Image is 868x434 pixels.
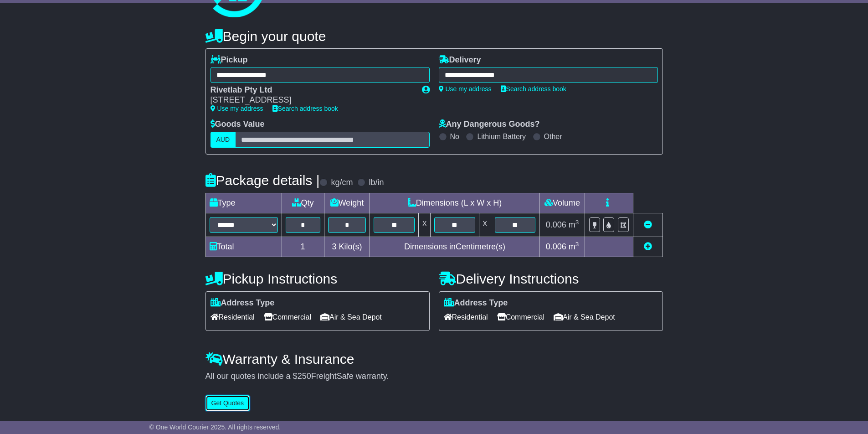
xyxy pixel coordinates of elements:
[211,85,413,95] div: Rivetlab Pty Ltd
[569,220,579,229] span: m
[644,242,652,251] a: Add new item
[211,105,263,112] a: Use my address
[205,351,663,367] h4: Warranty & Insurance
[264,310,311,324] span: Commercial
[644,220,652,229] a: Remove this item
[450,132,459,141] label: No
[439,55,481,65] label: Delivery
[324,193,370,213] td: Weight
[205,29,663,44] h4: Begin your quote
[298,372,311,381] span: 250
[324,237,370,257] td: Kilo(s)
[439,271,663,286] h4: Delivery Instructions
[205,193,282,213] td: Type
[332,242,336,251] span: 3
[282,193,324,213] td: Qty
[211,55,248,65] label: Pickup
[205,372,663,382] div: All our quotes include a $ FreightSafe warranty.
[282,237,324,257] td: 1
[575,241,579,248] sup: 3
[439,119,540,129] label: Any Dangerous Goods?
[544,132,562,141] label: Other
[211,310,255,324] span: Residential
[569,242,579,251] span: m
[479,213,491,237] td: x
[331,178,353,188] label: kg/cm
[444,310,488,324] span: Residential
[554,310,615,324] span: Air & Sea Depot
[205,173,320,188] h4: Package details |
[320,310,382,324] span: Air & Sea Depot
[211,298,275,308] label: Address Type
[370,193,539,213] td: Dimensions (L x W x H)
[501,85,566,93] a: Search address book
[205,271,430,286] h4: Pickup Instructions
[575,219,579,226] sup: 3
[149,424,281,431] span: © One World Courier 2025. All rights reserved.
[369,178,384,188] label: lb/in
[546,242,566,251] span: 0.006
[272,105,338,112] a: Search address book
[211,119,265,129] label: Goods Value
[211,95,413,105] div: [STREET_ADDRESS]
[419,213,431,237] td: x
[444,298,508,308] label: Address Type
[211,132,236,148] label: AUD
[477,132,526,141] label: Lithium Battery
[205,237,282,257] td: Total
[205,395,250,411] button: Get Quotes
[539,193,585,213] td: Volume
[546,220,566,229] span: 0.006
[370,237,539,257] td: Dimensions in Centimetre(s)
[497,310,544,324] span: Commercial
[439,85,492,93] a: Use my address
